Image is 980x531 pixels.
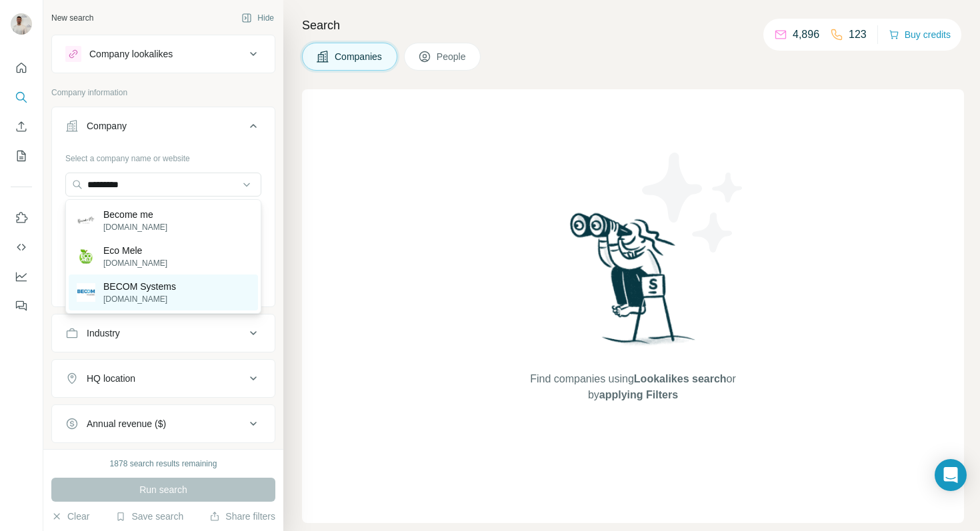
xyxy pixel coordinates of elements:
button: HQ location [52,362,275,394]
img: Surfe Illustration - Woman searching with binoculars [564,209,703,358]
span: Lookalikes search [634,373,727,384]
div: Company lookalikes [89,47,173,61]
button: Use Surfe API [11,235,32,259]
div: Company [87,119,127,133]
div: Select a company name or website [65,147,261,165]
button: My lists [11,144,32,168]
div: 1878 search results remaining [110,458,217,470]
img: Eco Mele [77,247,95,266]
button: Industry [52,317,275,349]
p: 123 [849,27,867,43]
button: Hide [232,8,283,28]
button: Quick start [11,56,32,80]
button: Company lookalikes [52,38,275,70]
div: Industry [87,326,120,340]
button: Dashboard [11,265,32,288]
img: Surfe Illustration - Stars [633,143,753,263]
button: Share filters [209,510,275,523]
div: New search [51,12,93,24]
span: People [437,50,467,63]
p: [DOMAIN_NAME] [103,221,167,233]
button: Search [11,85,32,109]
span: applying Filters [599,389,678,400]
span: Find companies using or by [526,371,739,403]
div: HQ location [87,372,135,385]
p: BECOM Systems [103,280,176,293]
span: Companies [335,50,383,63]
button: Company [52,110,275,147]
button: Annual revenue ($) [52,408,275,440]
p: Eco Mele [103,244,167,257]
button: Clear [51,510,89,523]
button: Feedback [11,294,32,318]
button: Use Surfe on LinkedIn [11,206,32,230]
p: Company information [51,87,275,99]
img: BECOM Systems [77,283,95,302]
p: Become me [103,208,167,221]
p: 4,896 [793,27,819,43]
img: Become me [77,211,95,230]
p: [DOMAIN_NAME] [103,257,167,269]
img: Avatar [11,13,32,35]
button: Save search [115,510,183,523]
button: Enrich CSV [11,115,32,139]
h4: Search [302,16,964,35]
button: Buy credits [889,25,951,44]
div: Annual revenue ($) [87,417,166,430]
div: Open Intercom Messenger [935,459,967,491]
p: [DOMAIN_NAME] [103,293,176,305]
